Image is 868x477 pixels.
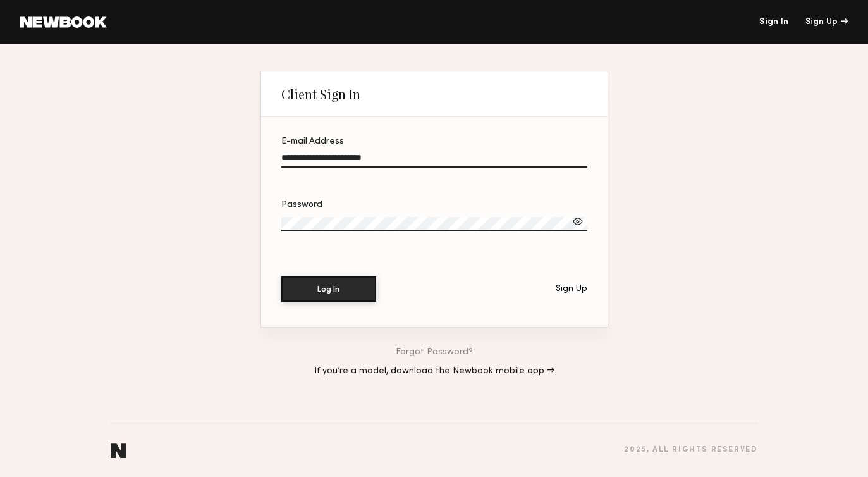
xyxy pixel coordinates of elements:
[281,87,360,102] div: Client Sign In
[805,18,848,27] div: Sign Up
[281,217,587,231] input: Password
[281,201,587,209] div: Password
[759,18,788,27] a: Sign In
[281,276,376,302] button: Log In
[624,446,757,454] div: 2025 , all rights reserved
[396,348,473,357] a: Forgot Password?
[281,153,587,168] input: E-mail Address
[281,137,587,146] div: E-mail Address
[556,285,587,294] div: Sign Up
[314,367,554,376] a: If you’re a model, download the Newbook mobile app →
